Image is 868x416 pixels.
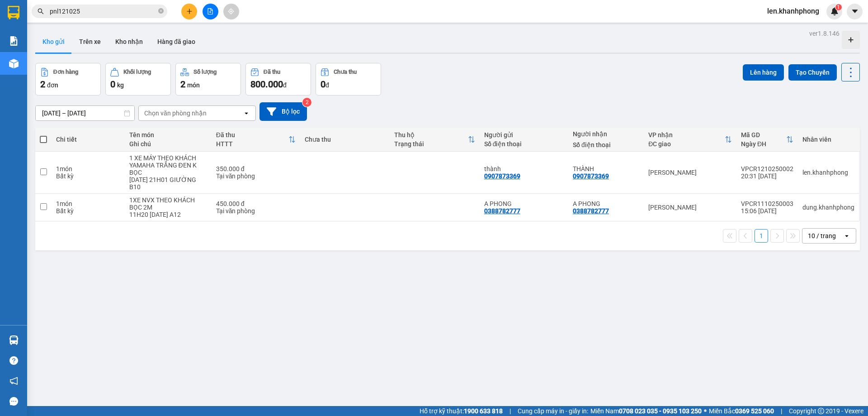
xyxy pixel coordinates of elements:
[464,407,503,415] strong: 1900 633 818
[741,172,793,180] div: 20:31 [DATE]
[484,207,520,215] div: 0388782777
[735,407,774,415] strong: 0369 525 060
[53,69,78,75] div: Đơn hàng
[216,140,288,148] div: HTTT
[484,140,564,148] div: Số điện thoại
[9,335,19,345] img: warehouse-icon
[9,36,19,46] img: solution-icon
[228,8,234,14] span: aim
[830,7,839,15] img: icon-new-feature
[484,172,520,180] div: 0907873369
[573,165,639,172] div: THÀNH
[264,69,280,75] div: Đã thu
[175,63,241,96] button: Số lượng2món
[843,232,850,239] svg: open
[158,7,164,16] span: close-circle
[648,204,732,211] div: [PERSON_NAME]
[802,136,854,143] div: Nhân viên
[484,165,564,172] div: thành
[203,4,218,19] button: file-add
[573,200,639,207] div: A PHONG
[9,59,19,68] img: warehouse-icon
[648,169,732,176] div: [PERSON_NAME]
[259,102,307,121] button: Bộ lọc
[743,64,784,81] button: Lên hàng
[9,397,18,406] span: message
[216,165,296,172] div: 350.000 đ
[216,207,296,215] div: Tại văn phòng
[180,79,185,90] span: 2
[40,79,45,90] span: 2
[72,31,108,53] button: Trên xe
[842,31,860,49] div: Tạo kho hàng mới
[144,109,207,118] div: Chọn văn phòng nhận
[325,81,329,89] span: đ
[484,131,564,139] div: Người gửi
[573,172,609,180] div: 0907873369
[129,196,207,211] div: 1XE NVX THEO KHÁCH BỌC 2M
[802,169,854,176] div: len.khanhphong
[518,406,588,416] span: Cung cấp máy in - giấy in:
[835,4,842,10] sup: 1
[648,131,725,139] div: VP nhận
[108,31,150,53] button: Kho nhận
[755,229,768,243] button: 1
[250,79,283,90] span: 800.000
[316,63,381,96] button: Chưa thu0đ
[105,63,171,96] button: Khối lượng0kg
[851,7,859,15] span: caret-down
[38,8,44,14] span: search
[117,81,124,89] span: kg
[390,128,479,152] th: Toggle SortBy
[321,79,325,90] span: 0
[56,207,120,215] div: Bất kỳ
[56,172,120,180] div: Bất kỳ
[808,231,836,240] div: 10 / trang
[573,130,639,138] div: Người nhận
[818,408,824,414] span: copyright
[509,406,511,416] span: |
[9,377,18,385] span: notification
[243,110,250,117] svg: open
[35,31,72,53] button: Kho gửi
[709,406,774,416] span: Miền Bắc
[741,165,793,172] div: VPCR1210250002
[573,141,639,148] div: Số điện thoại
[781,406,782,416] span: |
[648,140,725,148] div: ĐC giao
[158,8,164,14] span: close-circle
[50,6,156,16] input: Tìm tên, số ĐT hoặc mã đơn
[394,140,467,148] div: Trạng thái
[212,128,300,152] th: Toggle SortBy
[8,6,19,19] img: logo-vxr
[736,128,798,152] th: Toggle SortBy
[741,200,793,207] div: VPCR1110250003
[193,69,217,75] div: Số lượng
[223,4,239,19] button: aim
[283,81,287,89] span: đ
[186,8,193,14] span: plus
[245,63,311,96] button: Đã thu800.000đ
[9,356,18,365] span: question-circle
[56,200,120,207] div: 1 món
[207,8,213,14] span: file-add
[573,207,609,215] div: 0388782777
[129,131,207,139] div: Tên món
[129,211,207,218] div: 11H20 NGÀY 12/10 A12
[129,140,207,148] div: Ghi chú
[181,4,197,19] button: plus
[644,128,736,152] th: Toggle SortBy
[129,176,207,191] div: 12/10 21H01 GIƯỜNG B10
[216,200,296,207] div: 450.000 đ
[619,407,702,415] strong: 0708 023 035 - 0935 103 250
[802,204,854,211] div: dung.khanhphong
[129,154,207,176] div: 1 XE MÁY THEO KHÁCH YAMAHA TRẮNG ĐEN K BỌC
[420,406,503,416] span: Hỗ trợ kỹ thuật:
[809,29,840,38] div: ver 1.8.146
[305,136,385,143] div: Chưa thu
[56,165,120,172] div: 1 món
[36,106,134,120] input: Select a date range.
[847,4,863,19] button: caret-down
[741,140,786,148] div: Ngày ĐH
[150,31,203,53] button: Hàng đã giao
